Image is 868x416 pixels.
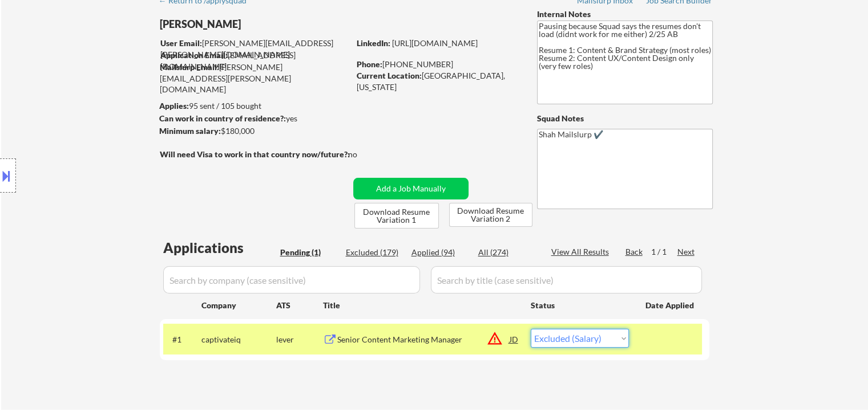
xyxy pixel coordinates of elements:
div: #1 [172,334,192,345]
div: Date Applied [645,300,696,311]
strong: Application Email: [160,50,228,60]
div: Excluded (179) [346,247,403,258]
div: Company [201,300,276,311]
div: [PERSON_NAME][EMAIL_ADDRESS][PERSON_NAME][DOMAIN_NAME] [160,38,349,60]
div: [PERSON_NAME] [160,17,394,31]
div: Back [625,246,644,258]
strong: User Email: [160,38,202,48]
div: no [348,149,381,160]
div: [EMAIL_ADDRESS][DOMAIN_NAME] [160,50,349,72]
div: Applied (94) [411,247,469,258]
strong: Phone: [357,59,382,69]
div: JD [508,329,520,349]
div: ATS [276,300,323,311]
button: Download Resume Variation 2 [449,203,532,227]
div: $180,000 [159,125,349,137]
a: [URL][DOMAIN_NAME] [392,38,478,48]
input: Search by title (case sensitive) [431,266,702,293]
strong: Will need Visa to work in that country now/future?: [160,149,350,159]
div: View All Results [551,246,612,258]
div: 95 sent / 105 bought [159,100,349,112]
div: Senior Content Marketing Manager [337,334,510,345]
input: Search by company (case sensitive) [163,266,420,293]
strong: LinkedIn: [357,38,390,48]
div: Next [677,246,696,258]
button: warning_amber [487,331,503,346]
div: Internal Notes [537,9,713,20]
div: Applications [163,241,276,255]
div: yes [159,113,346,124]
button: Download Resume Variation 1 [354,203,439,229]
div: 1 / 1 [651,246,677,258]
div: [PHONE_NUMBER] [357,59,518,70]
div: lever [276,334,323,345]
div: [GEOGRAPHIC_DATA], [US_STATE] [357,70,518,92]
div: Title [323,300,520,311]
strong: Can work in country of residence?: [159,113,286,123]
div: All (274) [478,247,535,258]
div: [PERSON_NAME][EMAIL_ADDRESS][PERSON_NAME][DOMAIN_NAME] [160,62,349,95]
div: captivateiq [201,334,276,345]
button: Add a Job Manually [353,178,469,199]
strong: Mailslurp Email: [160,62,219,72]
div: Squad Notes [537,113,713,124]
div: Status [531,295,629,315]
strong: Current Location: [357,71,422,80]
div: Pending (1) [280,247,337,258]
